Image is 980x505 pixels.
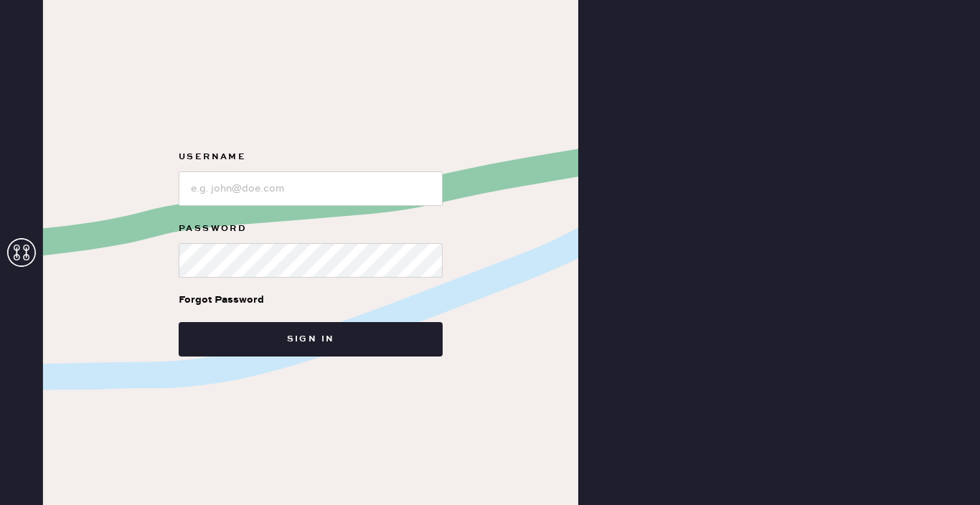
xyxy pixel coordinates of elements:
label: Password [179,220,443,237]
button: Sign in [179,322,443,357]
div: Forgot Password [179,292,264,308]
label: Username [179,148,443,166]
a: Forgot Password [179,278,264,322]
input: e.g. john@doe.com [179,171,443,206]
